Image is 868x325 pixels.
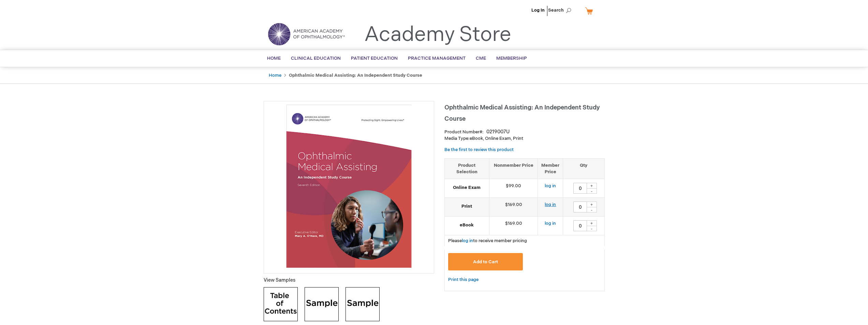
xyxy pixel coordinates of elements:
strong: Print [448,203,486,210]
span: Home [267,56,281,61]
strong: Online Exam [448,184,486,191]
a: log in [545,183,556,189]
a: log in [462,238,473,243]
input: Qty [573,220,587,231]
span: Clinical Education [291,56,341,61]
span: Ophthalmic Medical Assisting: An Independent Study Course [444,104,600,122]
a: Log In [531,8,545,13]
div: - [587,207,597,212]
strong: Media Type: [444,136,470,141]
td: $99.00 [489,179,538,198]
div: 0219007U [486,129,510,135]
input: Qty [573,202,587,212]
a: log in [545,221,556,226]
a: Print this page [448,276,479,284]
div: + [587,220,597,226]
td: $169.00 [489,198,538,217]
strong: Product Number [444,129,484,135]
a: log in [545,202,556,207]
a: Home [269,73,281,78]
a: Be the first to review this product [444,147,514,152]
strong: Ophthalmic Medical Assisting: An Independent Study Course [289,73,422,78]
input: Qty [573,183,587,194]
span: Add to Cart [473,259,498,265]
span: Please to receive member pricing [448,238,527,243]
p: View Samples [264,277,434,284]
button: Add to Cart [448,253,523,270]
span: Search [548,3,574,17]
a: Academy Store [364,23,511,47]
span: Patient Education [351,56,398,61]
p: eBook, Online Exam, Print [444,135,605,142]
th: Qty [563,158,604,179]
div: - [587,226,597,231]
th: Product Selection [445,158,489,179]
span: Membership [496,56,527,61]
div: - [587,188,597,194]
strong: eBook [448,222,486,228]
div: + [587,202,597,207]
img: Click to view [305,287,339,321]
img: Ophthalmic Medical Assisting: An Independent Study Course [267,105,430,268]
th: Member Price [538,158,563,179]
td: $169.00 [489,217,538,235]
img: Click to view [264,287,298,321]
img: Click to view [345,287,380,321]
th: Nonmember Price [489,158,538,179]
span: Practice Management [408,56,466,61]
div: + [587,183,597,189]
span: CME [476,56,486,61]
